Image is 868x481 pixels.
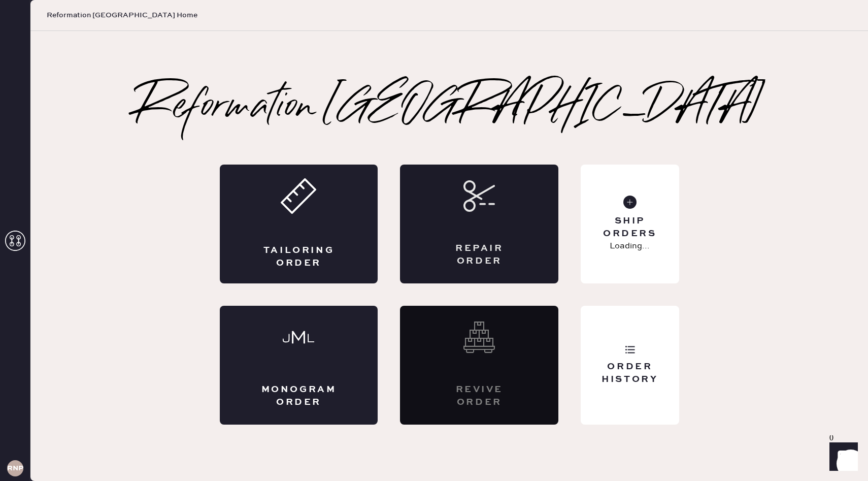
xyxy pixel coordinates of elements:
div: Revive order [441,383,518,409]
div: Interested? Contact us at care@hemster.co [400,306,558,425]
p: Loading... [610,240,650,252]
div: Repair Order [441,242,518,268]
h3: RNPA [7,465,23,472]
div: Ship Orders [589,215,671,240]
div: Order History [589,361,671,386]
div: Tailoring Order [260,244,338,270]
iframe: Front Chat [820,435,863,479]
div: Monogram Order [260,383,338,409]
h2: Reformation [GEOGRAPHIC_DATA] [136,87,763,128]
span: Reformation [GEOGRAPHIC_DATA] Home [47,10,197,20]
